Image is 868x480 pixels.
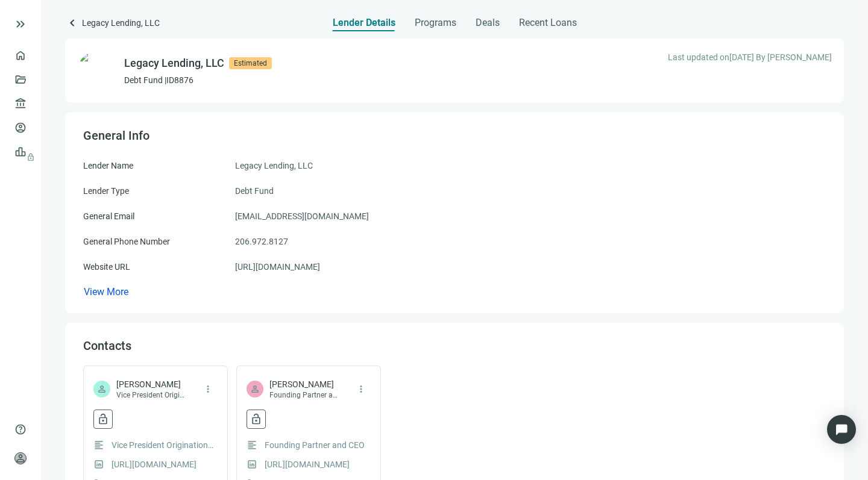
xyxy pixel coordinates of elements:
a: [URL][DOMAIN_NAME] [112,458,197,471]
span: more_vert [356,384,366,394]
div: Open Intercom Messenger [827,415,856,444]
span: Contacts [83,338,131,353]
span: format_align_left [93,440,104,450]
span: Website URL [83,262,130,272]
span: Legacy Lending, LLC [235,159,313,172]
a: keyboard_arrow_left [65,16,80,32]
span: Lender Type [83,186,129,196]
span: Lender Details [333,17,395,29]
button: lock_open [247,410,266,429]
span: Vice President Originations and Capital Markets [116,390,186,400]
div: Legacy Lending, LLC [124,55,224,72]
button: keyboard_double_arrow_right [13,17,28,31]
span: Last updated on [DATE] By [PERSON_NAME] [668,51,832,64]
span: 206.972.8127 [235,235,288,248]
span: [EMAIL_ADDRESS][DOMAIN_NAME] [235,210,369,223]
span: [PERSON_NAME] [269,378,339,390]
button: more_vert [351,379,371,399]
span: General Email [83,211,134,221]
span: Programs [415,17,456,29]
span: keyboard_arrow_left [65,16,80,30]
span: Deals [476,17,500,29]
span: Debt Fund [235,184,274,198]
span: Estimated [229,57,272,69]
span: General Info [83,128,149,143]
span: Recent Loans [519,17,577,29]
span: Legacy Lending, LLC [82,16,160,32]
button: View More [83,285,129,298]
img: 0b0e61c9-2c0d-4973-83f7-b9d361e6aaf8 [77,51,117,90]
p: Debt Fund | ID 8876 [124,74,272,86]
span: person [14,452,27,464]
span: Vice President Originations and Capital Markets [112,438,214,452]
button: lock_open [93,410,113,429]
a: [URL][DOMAIN_NAME] [235,260,320,273]
span: person [250,384,260,394]
a: [URL][DOMAIN_NAME] [265,458,350,471]
span: more_vert [203,384,213,394]
span: [PERSON_NAME] [116,378,186,390]
span: person [96,384,107,394]
span: help [14,423,27,435]
span: Lender Name [83,161,133,170]
span: lock_open [250,413,262,425]
span: Founding Partner and CEO [265,438,365,452]
span: View More [84,286,128,298]
span: lock_open [97,413,109,425]
button: more_vert [198,379,218,399]
span: format_align_left [247,440,257,450]
span: General Phone Number [83,237,170,246]
span: Founding Partner and CEO [269,390,339,400]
